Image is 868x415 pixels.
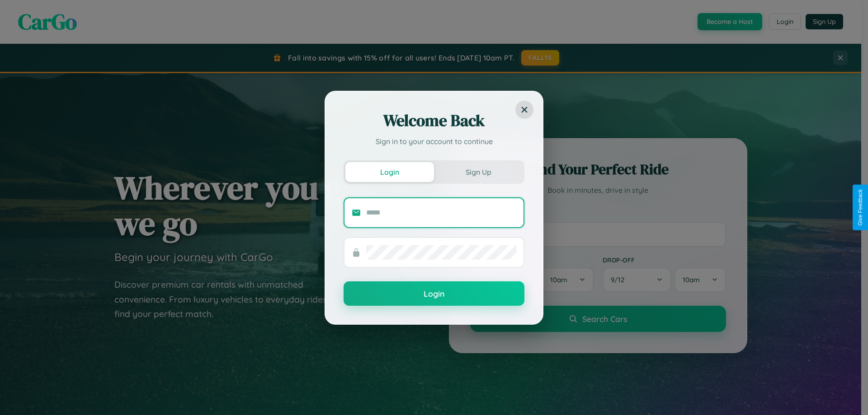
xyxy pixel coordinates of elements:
[344,110,524,131] h2: Welcome Back
[344,136,524,147] p: Sign in to your account to continue
[857,189,863,226] div: Give Feedback
[434,162,523,182] button: Sign Up
[344,281,524,306] button: Login
[345,162,434,182] button: Login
